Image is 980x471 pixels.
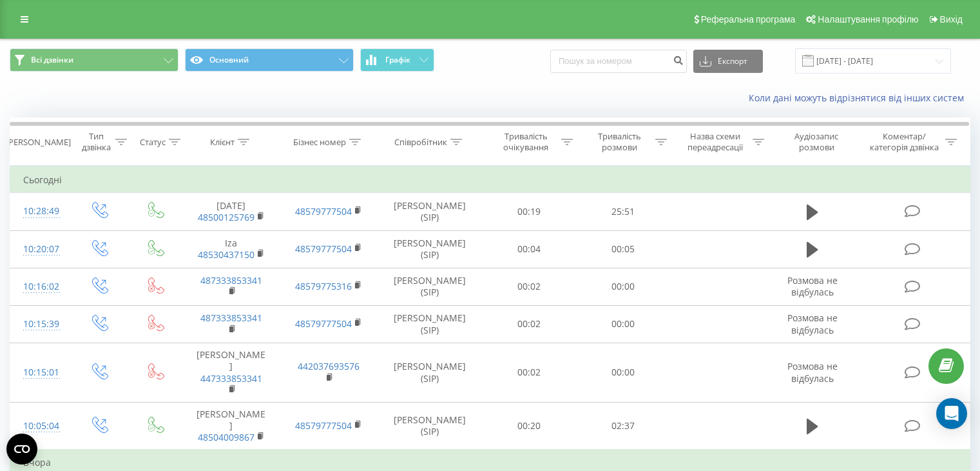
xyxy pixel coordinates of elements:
[394,137,447,148] div: Співробітник
[10,48,178,72] button: Всі дзвінки
[576,193,669,230] td: 25:51
[779,131,854,153] div: Аудіозапис розмови
[140,137,166,148] div: Статус
[576,305,669,343] td: 00:00
[210,137,235,148] div: Клієнт
[295,317,352,330] a: 48579777504
[385,55,410,65] span: Графік
[182,343,280,403] td: [PERSON_NAME]
[23,237,57,262] div: 10:20:07
[483,402,576,450] td: 00:20
[6,137,71,148] div: [PERSON_NAME]
[576,402,669,450] td: 02:37
[23,312,57,337] div: 10:15:39
[378,402,483,450] td: [PERSON_NAME] (SIP)
[576,230,669,268] td: 00:05
[298,360,360,372] a: 442037693576
[182,402,280,450] td: [PERSON_NAME]
[378,268,483,305] td: [PERSON_NAME] (SIP)
[787,360,838,384] span: Розмова не відбулась
[198,431,255,443] a: 48504009867
[701,14,796,25] span: Реферальна програма
[295,419,352,432] a: 48579777504
[693,50,763,73] button: Експорт
[6,434,37,465] button: Open CMP widget
[483,343,576,403] td: 00:02
[295,243,352,255] a: 48579777504
[378,193,483,230] td: [PERSON_NAME] (SIP)
[200,372,262,385] a: 447333853341
[483,193,576,230] td: 00:19
[31,55,73,65] span: Всі дзвінки
[185,48,354,72] button: Основний
[198,248,255,261] a: 48530437150
[293,137,346,148] div: Бізнес номер
[10,167,970,193] td: Сьогодні
[494,131,559,153] div: Тривалість очікування
[576,268,669,305] td: 00:00
[378,343,483,403] td: [PERSON_NAME] (SIP)
[940,14,963,25] span: Вихід
[867,131,942,153] div: Коментар/категорія дзвінка
[182,193,280,230] td: [DATE]
[360,48,434,72] button: Графік
[200,274,262,286] a: 487333853341
[749,92,970,104] a: Коли дані можуть відрізнятися вiд інших систем
[182,230,280,268] td: Iza
[200,312,262,324] a: 487333853341
[23,199,57,224] div: 10:28:49
[576,343,669,403] td: 00:00
[588,131,652,153] div: Тривалість розмови
[23,274,57,299] div: 10:16:02
[483,305,576,343] td: 00:02
[295,280,352,292] a: 48579775316
[295,205,352,217] a: 48579777504
[23,414,57,439] div: 10:05:04
[787,274,838,298] span: Розмова не відбулась
[198,211,255,223] a: 48500125769
[483,268,576,305] td: 00:02
[787,312,838,336] span: Розмова не відбулась
[378,305,483,343] td: [PERSON_NAME] (SIP)
[23,360,57,385] div: 10:15:01
[378,230,483,268] td: [PERSON_NAME] (SIP)
[936,398,967,429] div: Open Intercom Messenger
[682,131,749,153] div: Назва схеми переадресації
[81,131,111,153] div: Тип дзвінка
[818,14,918,25] span: Налаштування профілю
[550,50,687,73] input: Пошук за номером
[483,230,576,268] td: 00:04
